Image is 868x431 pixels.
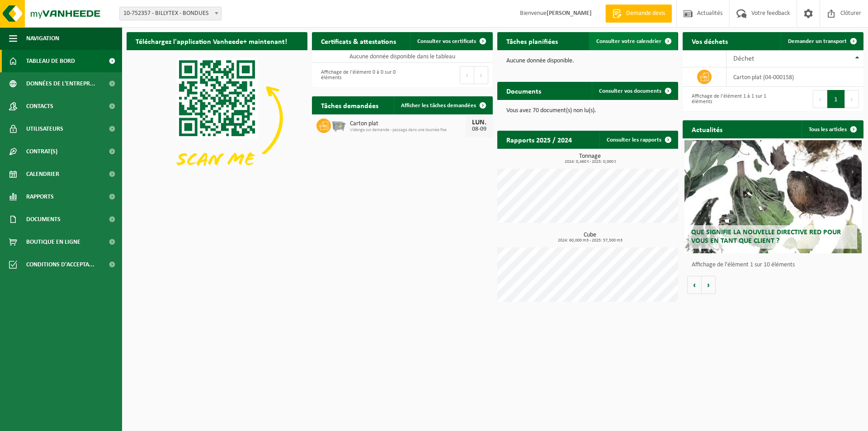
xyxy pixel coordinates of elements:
span: Déchet [733,55,754,62]
span: Que signifie la nouvelle directive RED pour vous en tant que client ? [691,229,841,245]
a: Tous les articles [802,120,863,138]
div: Affichage de l'élément 0 à 0 sur 0 éléments [316,65,398,85]
a: Que signifie la nouvelle directive RED pour vous en tant que client ? [684,140,862,253]
h2: Documents [497,82,550,99]
button: Next [474,66,488,84]
a: Consulter vos documents [592,82,677,100]
p: Affichage de l'élément 1 sur 10 éléments [692,262,859,268]
span: Consulter vos certificats [417,38,476,44]
h2: Téléchargez l'application Vanheede+ maintenant! [127,32,296,50]
h2: Actualités [683,120,731,138]
div: 08-09 [470,126,488,133]
span: Contacts [26,95,53,118]
h3: Cube [502,232,678,243]
button: Next [845,90,859,108]
p: Vous avez 70 document(s) non lu(s). [506,108,669,114]
h3: Tonnage [502,153,678,164]
span: Documents [26,208,61,231]
h2: Rapports 2025 / 2024 [497,131,581,148]
span: Demander un transport [788,38,847,44]
span: Consulter votre calendrier [596,38,661,44]
td: carton plat (04-000158) [726,67,863,87]
span: Conditions d'accepta... [26,253,94,276]
h2: Tâches planifiées [497,32,567,50]
span: Consulter vos documents [599,88,661,94]
span: Utilisateurs [26,118,63,140]
span: 10-752357 - BILLYTEX - BONDUES [120,7,221,20]
strong: [PERSON_NAME] [547,10,592,17]
img: Download de VHEPlus App [127,50,307,186]
td: Aucune donnée disponible dans le tableau [312,50,493,63]
h2: Tâches demandées [312,96,387,114]
span: 10-752357 - BILLYTEX - BONDUES [119,7,222,20]
a: Consulter les rapports [599,131,677,149]
span: Calendrier [26,163,59,185]
a: Consulter vos certificats [410,32,492,50]
div: Affichage de l'élément 1 à 1 sur 1 éléments [687,89,769,109]
button: Volgende [702,276,716,294]
button: Previous [813,90,827,108]
span: Contrat(s) [26,140,57,163]
span: Boutique en ligne [26,231,80,253]
span: 2024: 0,460 t - 2025: 0,000 t [502,160,678,164]
button: Previous [460,66,474,84]
p: Aucune donnée disponible. [506,58,669,64]
a: Consulter votre calendrier [589,32,677,50]
div: LUN. [470,119,488,126]
img: WB-2500-GAL-GY-01 [331,117,346,133]
button: 1 [827,90,845,108]
span: Demande devis [624,9,667,18]
span: Données de l'entrepr... [26,72,95,95]
span: Carton plat [350,120,466,128]
span: Navigation [26,27,59,50]
a: Demande devis [605,5,672,23]
a: Afficher les tâches demandées [394,96,492,114]
a: Demander un transport [781,32,863,50]
h2: Certificats & attestations [312,32,405,50]
span: Afficher les tâches demandées [401,103,476,109]
span: Rapports [26,185,54,208]
button: Vorige [687,276,702,294]
span: 2024: 60,000 m3 - 2025: 57,500 m3 [502,238,678,243]
span: Tableau de bord [26,50,75,72]
h2: Vos déchets [683,32,737,50]
span: Vidange sur demande - passage dans une tournée fixe [350,128,466,133]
